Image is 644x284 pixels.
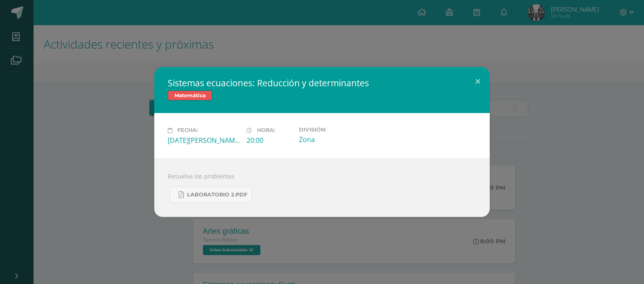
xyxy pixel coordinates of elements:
span: Laboratorio 2.pdf [187,191,247,198]
span: Hora: [257,127,275,134]
div: [DATE][PERSON_NAME] [168,136,240,145]
div: Zona [299,135,371,144]
div: Resuelva los problemas [154,158,490,217]
span: Matemática [168,90,212,101]
div: 20:00 [247,136,292,145]
h2: Sistemas ecuaciones: Reducción y determinantes [168,77,476,89]
label: División: [299,127,371,133]
span: Fecha: [177,127,198,134]
button: Close (Esc) [466,67,490,96]
a: Laboratorio 2.pdf [170,187,252,203]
